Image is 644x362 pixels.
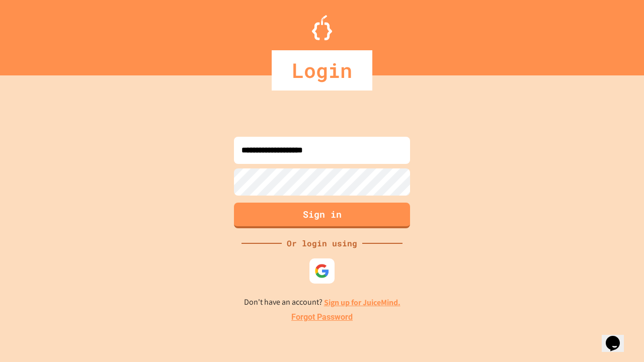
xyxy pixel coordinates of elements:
img: google-icon.svg [314,263,330,279]
button: Sign in [234,203,410,228]
iframe: chat widget [560,278,634,321]
a: Sign up for JuiceMind. [324,297,400,308]
div: Login [272,50,372,90]
iframe: chat widget [602,322,634,352]
a: Forgot Password [291,311,353,323]
img: Logo.svg [312,15,332,40]
p: Don't have an account? [244,296,400,309]
div: Or login using [282,237,362,249]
